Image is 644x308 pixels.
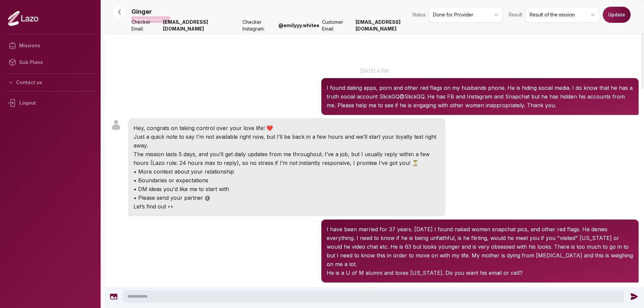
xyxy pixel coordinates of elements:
[509,11,522,18] span: Result
[133,202,440,211] p: Let’s find out 👀
[105,67,644,74] p: [DATE] 4 pm
[278,22,319,29] strong: @ emilyyy.whitee
[163,19,239,32] strong: [EMAIL_ADDRESS][DOMAIN_NAME]
[133,124,440,132] p: Hey, congrats on taking control over your love life! ❤️
[603,7,631,23] button: Update
[133,185,440,193] p: • DM ideas you'd like me to start with
[133,167,440,176] p: • More context about your relationship
[327,225,633,268] p: I have been married for 37 years. [DATE] I found naked women snapchat pics, and other red flags. ...
[322,19,353,32] span: Customer Email:
[5,94,95,112] div: Logout
[327,268,633,277] p: He is a U of M alumni and loves [US_STATE]. Do you want his email or cell?
[131,19,160,32] span: Checker Email:
[133,132,440,150] p: Just a quick note to say I’m not available right now, but I’ll be back in a few hours and we’ll s...
[5,37,95,54] a: Missions
[356,19,432,32] strong: [EMAIL_ADDRESS][DOMAIN_NAME]
[133,150,440,167] p: The mission lasts 5 days, and you’ll get daily updates from me throughout. I’ve a job, but I usua...
[133,193,440,202] p: • Please send your partner @
[5,76,95,88] button: Contact us
[131,7,152,16] p: Ginger
[131,16,170,23] p: Validated by checker
[327,83,633,110] p: I found dating apps, porn and other red flags on my husbands phone. He is hiding social media. I ...
[412,11,426,18] span: Status
[243,19,276,32] span: Checker Instagram:
[133,176,440,185] p: • Boundaries or expectations
[105,286,644,293] p: [DATE] 5 pm
[5,54,95,71] a: Sub Plans
[110,119,122,131] img: User avatar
